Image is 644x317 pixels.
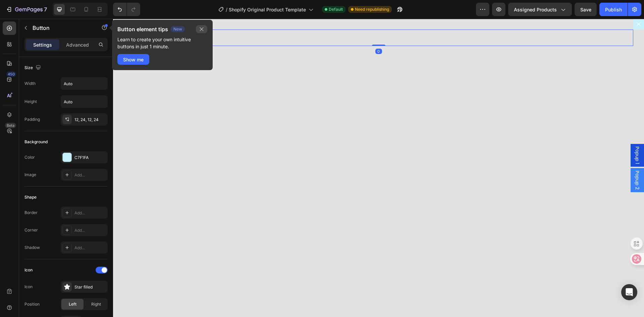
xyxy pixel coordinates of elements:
div: Beta [5,123,16,128]
div: 12, 24, 12, 24 [74,117,106,123]
div: 0 [262,30,269,35]
div: Button [19,31,34,37]
p: Button [33,24,90,32]
span: Save [580,7,591,12]
span: Popup 2 [521,152,528,171]
button: Publish [599,3,628,16]
div: Add... [74,172,106,178]
div: Star filled [74,284,106,290]
button: 7 [3,3,50,16]
span: Left [69,301,76,307]
div: Size [24,63,42,72]
p: 7 [44,5,47,13]
div: Border [24,210,38,216]
span: Assigned Products [514,6,557,13]
button: Save [575,3,597,16]
dialog: Popup 2 [260,263,271,273]
div: Icon [24,267,33,273]
span: Right [91,301,101,307]
span: Popup 1 [521,128,528,145]
div: Color [24,154,35,160]
div: C7F1FA [74,155,106,161]
div: Add... [74,245,106,251]
p: Button [28,15,49,23]
button: Assigned Products [508,3,572,16]
div: Padding [24,116,40,122]
div: Add... [74,210,106,216]
input: Auto [61,96,107,108]
div: Icon [24,284,33,290]
div: Undo/Redo [113,3,140,16]
div: Background [24,139,48,145]
div: Shape [24,194,37,200]
span: Default [329,6,343,12]
div: Position [24,301,40,307]
div: Open Intercom Messenger [621,284,637,300]
iframe: Design area [113,19,644,317]
input: Auto [61,77,107,90]
div: Height [24,99,37,105]
p: Settings [33,41,52,48]
div: Shadow [24,245,40,251]
div: Image [24,172,36,178]
button: <p>Button</p> [11,11,57,27]
div: Publish [605,6,622,13]
div: Add... [74,227,106,233]
p: Advanced [66,41,89,48]
span: / [226,6,227,13]
span: Shopify Original Product Template [229,6,306,13]
div: Width [24,81,36,87]
div: 450 [6,71,16,77]
span: Need republishing [355,6,389,12]
div: Corner [24,227,38,233]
